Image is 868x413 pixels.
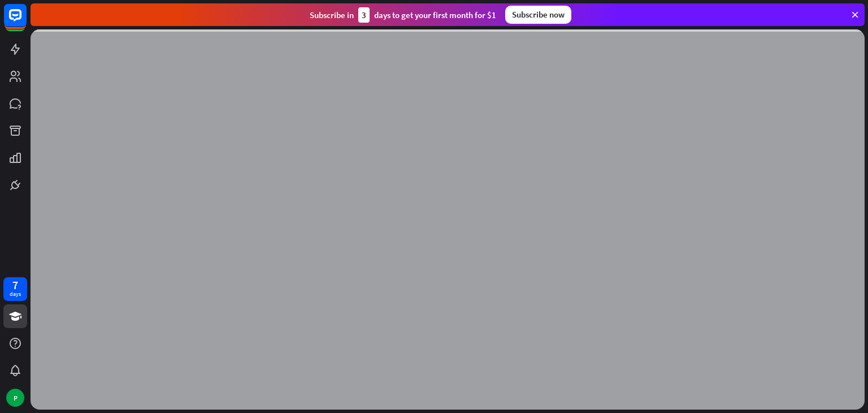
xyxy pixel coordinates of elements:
div: days [10,290,21,298]
div: P [6,389,24,407]
div: 3 [358,7,370,23]
div: Subscribe now [505,6,571,24]
div: Subscribe in days to get your first month for $1 [310,7,496,23]
div: 7 [12,280,18,290]
a: 7 days [3,277,27,301]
